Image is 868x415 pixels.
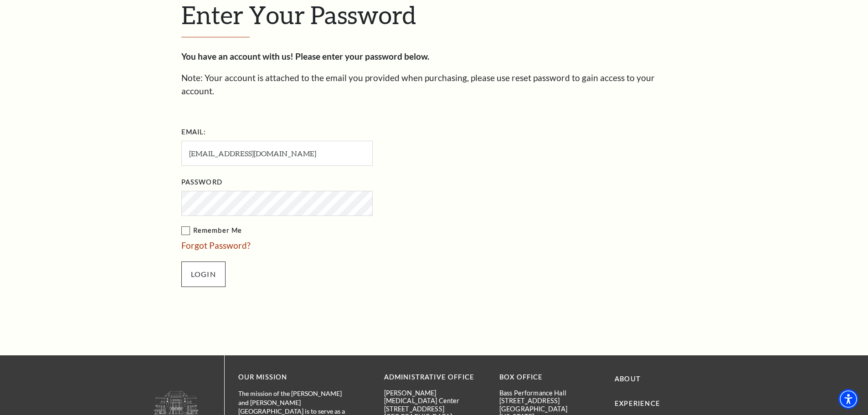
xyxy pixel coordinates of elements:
[181,51,293,61] strong: You have an account with us!
[499,389,601,397] p: Bass Performance Hall
[238,372,352,383] p: OUR MISSION
[181,225,464,236] label: Remember Me
[181,72,687,97] p: Note: Your account is attached to the email you provided when purchasing, please use reset passwo...
[181,240,251,251] a: Forgot Password?
[181,127,206,138] label: Email:
[181,261,226,287] input: Submit button
[838,389,858,409] div: Accessibility Menu
[181,177,222,188] label: Password
[615,375,641,383] a: About
[384,372,486,383] p: Administrative Office
[499,397,601,405] p: [STREET_ADDRESS]
[384,389,486,405] p: [PERSON_NAME][MEDICAL_DATA] Center
[384,405,486,413] p: [STREET_ADDRESS]
[499,372,601,383] p: BOX OFFICE
[615,400,660,407] a: Experience
[181,141,373,166] input: Required
[295,51,429,61] strong: Please enter your password below.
